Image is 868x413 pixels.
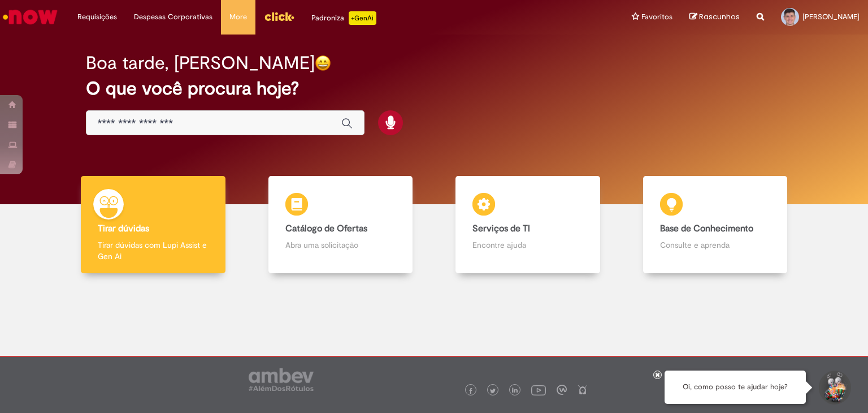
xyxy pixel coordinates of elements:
span: Despesas Corporativas [134,11,212,23]
b: Tirar dúvidas [98,223,149,234]
a: Rascunhos [689,12,740,23]
a: Tirar dúvidas Tirar dúvidas com Lupi Assist e Gen Ai [59,176,247,274]
b: Catálogo de Ofertas [285,223,367,234]
img: logo_footer_linkedin.png [512,388,518,394]
p: Consulte e aprenda [660,239,771,251]
img: ServiceNow [1,6,59,28]
img: logo_footer_ambev_rotulo_gray.png [249,368,314,391]
img: happy-face.png [315,55,331,71]
a: Base de Conhecimento Consulte e aprenda [622,176,809,274]
span: Requisições [77,11,117,23]
p: Encontre ajuda [472,239,583,251]
button: Iniciar Conversa de Suporte [817,371,851,405]
span: [PERSON_NAME] [802,12,860,21]
p: Tirar dúvidas com Lupi Assist e Gen Ai [98,239,209,262]
img: logo_footer_naosei.png [578,385,588,395]
div: Padroniza [311,11,376,25]
h2: Boa tarde, [PERSON_NAME] [86,53,315,73]
img: logo_footer_youtube.png [531,382,546,397]
img: click_logo_yellow_360x200.png [264,8,294,25]
b: Base de Conhecimento [660,223,753,234]
span: Favoritos [641,11,672,23]
span: Rascunhos [699,11,740,22]
img: logo_footer_workplace.png [557,385,567,395]
span: More [229,11,247,23]
b: Serviços de TI [472,223,530,234]
p: +GenAi [349,11,376,25]
a: Serviços de TI Encontre ajuda [434,176,622,274]
img: logo_footer_facebook.png [468,388,474,394]
img: logo_footer_twitter.png [490,388,496,394]
h2: O que você procura hoje? [86,79,783,98]
p: Abra uma solicitação [285,239,396,251]
div: Oi, como posso te ajudar hoje? [665,371,806,404]
a: Catálogo de Ofertas Abra uma solicitação [247,176,435,274]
